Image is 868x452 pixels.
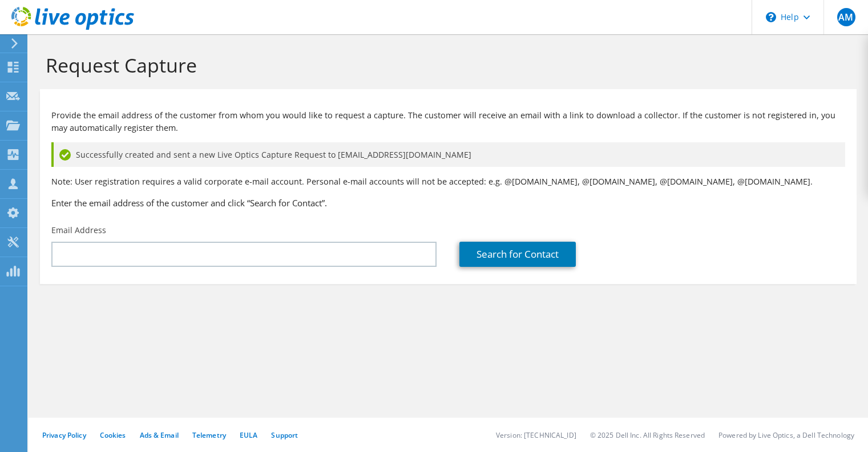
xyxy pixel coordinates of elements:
span: AM [837,8,855,26]
a: EULA [240,430,257,440]
p: Note: User registration requires a valid corporate e-mail account. Personal e-mail accounts will ... [51,175,845,188]
a: Telemetry [192,430,226,440]
a: Support [271,430,298,440]
p: Provide the email address of the customer from whom you would like to request a capture. The cust... [51,109,845,134]
li: © 2025 Dell Inc. All Rights Reserved [590,430,705,440]
li: Version: [TECHNICAL_ID] [496,430,576,440]
h3: Enter the email address of the customer and click “Search for Contact”. [51,197,845,209]
li: Powered by Live Optics, a Dell Technology [718,430,854,440]
svg: \n [766,12,776,22]
a: Ads & Email [140,430,179,440]
label: Email Address [51,225,106,236]
a: Privacy Policy [42,430,86,440]
a: Search for Contact [459,242,576,267]
a: Cookies [100,430,126,440]
span: Successfully created and sent a new Live Optics Capture Request to [EMAIL_ADDRESS][DOMAIN_NAME] [76,149,471,161]
h1: Request Capture [46,53,845,77]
